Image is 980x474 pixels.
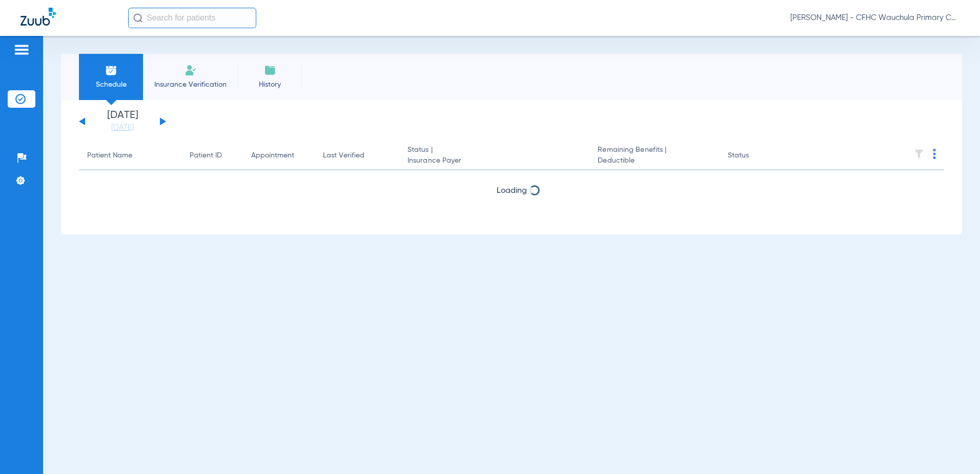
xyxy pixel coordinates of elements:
[246,80,294,90] span: History
[190,150,235,161] div: Patient ID
[87,150,173,161] div: Patient Name
[251,150,294,161] div: Appointment
[399,142,589,170] th: Status |
[92,110,153,133] li: [DATE]
[87,150,132,161] div: Patient Name
[21,8,56,26] img: Zuub Logo
[133,13,142,23] img: Search Icon
[720,142,789,170] th: Status
[105,64,117,76] img: Schedule
[497,187,527,195] span: Loading
[264,64,276,76] img: History
[190,150,222,161] div: Patient ID
[13,44,30,56] img: hamburger-icon
[589,142,719,170] th: Remaining Benefits |
[933,149,936,159] img: group-dot-blue.svg
[251,150,307,161] div: Appointment
[790,13,959,23] span: [PERSON_NAME] - CFHC Wauchula Primary Care Dental
[914,149,924,159] img: filter.svg
[128,8,256,28] input: Search for patients
[185,64,197,76] img: Manual Insurance Verification
[87,80,135,90] span: Schedule
[407,155,581,166] span: Insurance Payer
[323,150,364,161] div: Last Verified
[92,123,153,133] a: [DATE]
[598,155,711,166] span: Deductible
[323,150,391,161] div: Last Verified
[151,80,230,90] span: Insurance Verification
